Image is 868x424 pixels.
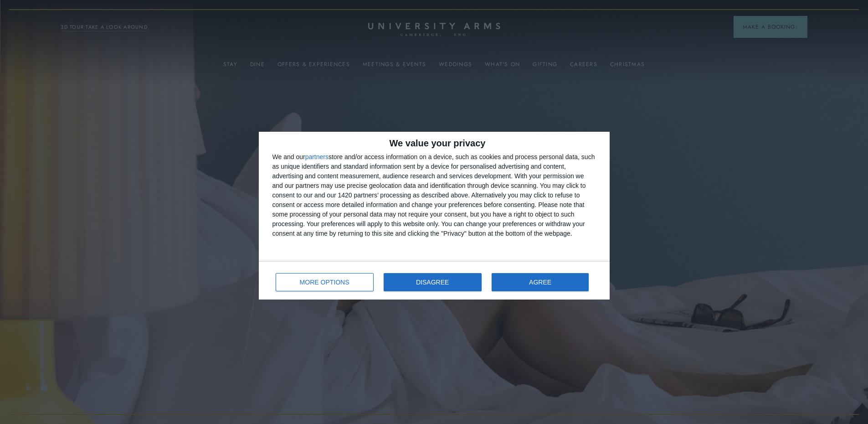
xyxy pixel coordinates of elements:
button: MORE OPTIONS [276,273,374,291]
span: MORE OPTIONS [300,279,349,285]
div: We and our store and/or access information on a device, such as cookies and process personal data... [272,152,596,238]
button: AGREE [492,273,589,291]
button: DISAGREE [384,273,482,291]
button: partners [305,154,329,160]
span: AGREE [529,279,551,285]
h2: We value your privacy [272,139,596,148]
div: qc-cmp2-ui [259,132,610,300]
span: DISAGREE [416,279,449,285]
